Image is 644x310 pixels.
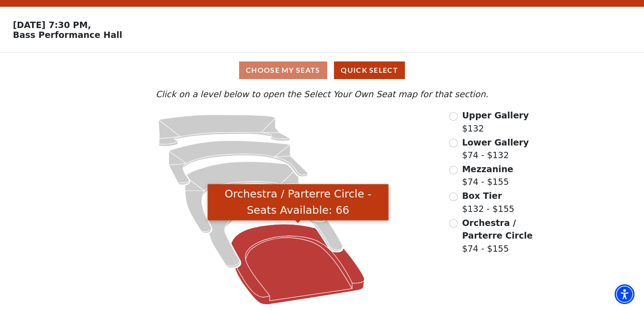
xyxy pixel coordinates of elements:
[462,137,529,147] span: Lower Gallery
[334,61,405,79] button: Quick Select
[208,184,389,221] div: Orchestra / Parterre Circle - Seats Available: 66
[169,141,308,185] path: Lower Gallery - Seats Available: 161
[449,193,458,201] input: Box Tier$132 - $155
[462,163,513,188] label: $74 - $155
[159,115,290,146] path: Upper Gallery - Seats Available: 163
[462,164,513,174] span: Mezzanine
[449,139,458,147] input: Lower Gallery$74 - $132
[449,166,458,174] input: Mezzanine$74 - $155
[462,191,502,201] span: Box Tier
[87,88,557,101] p: Click on a level below to open the Select Your Own Seat map for that section.
[449,112,458,121] input: Upper Gallery$132
[462,189,514,215] label: $132 - $155
[462,136,529,162] label: $74 - $132
[449,219,458,228] input: Orchestra / Parterre Circle$74 - $155
[615,284,635,304] div: Accessibility Menu
[462,218,532,241] span: Orchestra / Parterre Circle
[462,216,557,255] label: $74 - $155
[462,109,529,135] label: $132
[231,224,365,305] path: Orchestra / Parterre Circle - Seats Available: 66
[462,110,529,120] span: Upper Gallery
